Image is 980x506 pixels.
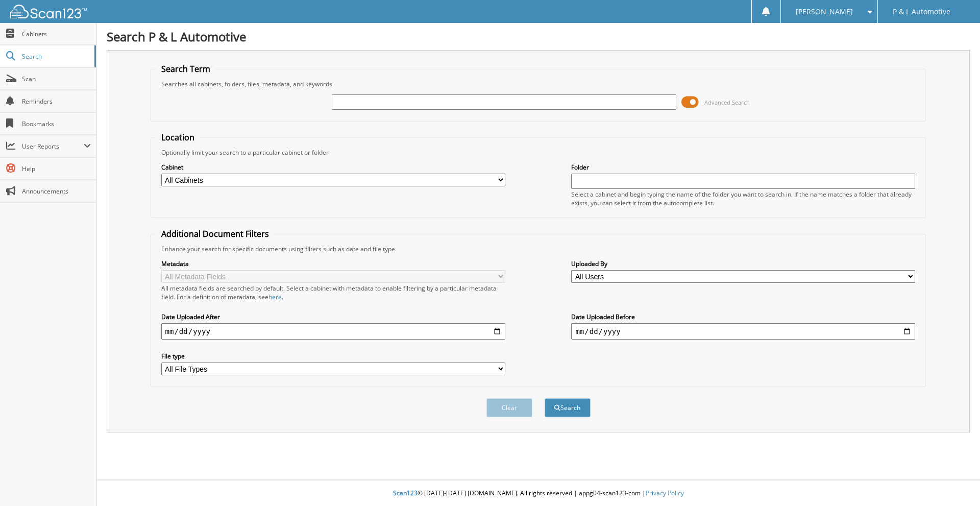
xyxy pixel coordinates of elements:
span: P & L Automotive [893,9,950,15]
span: [PERSON_NAME] [796,9,853,15]
label: File type [161,352,505,360]
span: Search [22,52,89,61]
iframe: Chat Widget [929,457,980,506]
a: Privacy Policy [646,489,684,497]
label: Date Uploaded Before [571,312,915,321]
label: Date Uploaded After [161,312,505,321]
input: end [571,323,915,340]
label: Folder [571,163,915,172]
span: Announcements [22,187,91,196]
span: Help [22,164,91,173]
span: Advanced Search [704,99,750,106]
h1: Search P & L Automotive [107,28,970,45]
div: Enhance your search for specific documents using filters such as date and file type. [156,245,921,253]
button: Clear [486,398,532,417]
span: Scan123 [393,489,418,497]
label: Cabinet [161,163,505,172]
span: Bookmarks [22,119,91,128]
a: here [268,293,282,301]
span: Reminders [22,97,91,106]
legend: Search Term [156,63,215,75]
span: Scan [22,75,91,83]
img: scan123-logo-white.svg [10,5,87,18]
button: Search [545,398,591,417]
div: Optionally limit your search to a particular cabinet or folder [156,148,921,157]
div: Select a cabinet and begin typing the name of the folder you want to search in. If the name match... [571,190,915,207]
label: Uploaded By [571,259,915,268]
legend: Additional Document Filters [156,228,274,239]
label: Metadata [161,259,505,268]
div: Searches all cabinets, folders, files, metadata, and keywords [156,80,921,88]
span: User Reports [22,142,84,151]
div: © [DATE]-[DATE] [DOMAIN_NAME]. All rights reserved | appg04-scan123-com | [96,481,980,506]
legend: Location [156,132,200,143]
input: start [161,323,505,340]
span: Cabinets [22,30,91,38]
div: All metadata fields are searched by default. Select a cabinet with metadata to enable filtering b... [161,284,505,301]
